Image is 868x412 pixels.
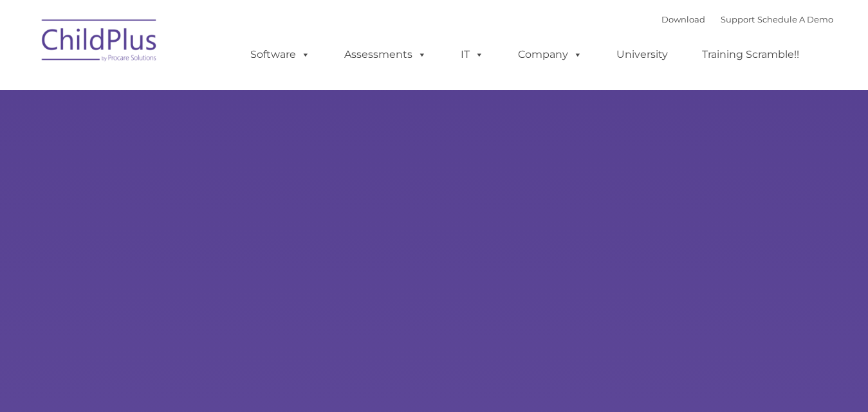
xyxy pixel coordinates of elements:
[35,10,164,75] img: ChildPlus by Procare Solutions
[505,42,595,67] a: Company
[237,42,323,67] a: Software
[661,14,705,24] a: Download
[604,42,681,67] a: University
[331,42,439,67] a: Assessments
[757,14,833,24] a: Schedule A Demo
[448,42,497,67] a: IT
[689,42,812,67] a: Training Scramble!!
[721,14,755,24] a: Support
[661,14,833,24] font: |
